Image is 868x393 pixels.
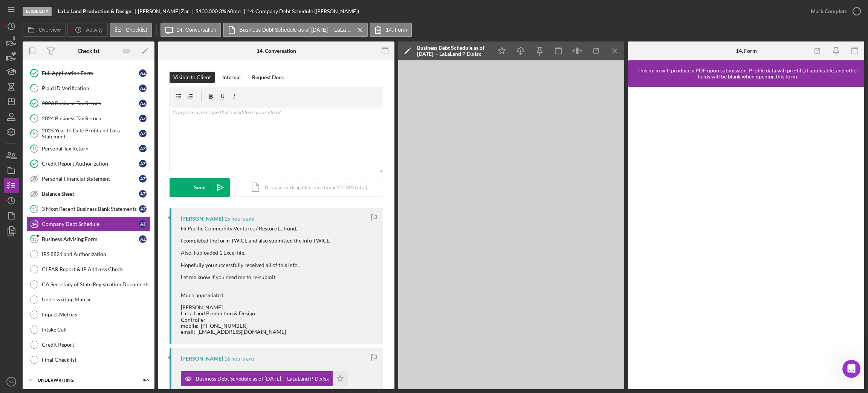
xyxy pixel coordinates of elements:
[42,296,150,302] div: Underwriting Matrix
[196,376,329,382] div: Business Debt Schedule as of [DATE] -- LaLaLand P D.xlsx
[219,8,226,14] div: 3 %
[42,281,150,287] div: CA Secretary of State Registration Documents
[126,27,147,33] label: Checklist
[160,23,222,37] button: 14. Conversation
[139,145,147,152] div: A Z
[224,356,254,362] time: 2025-09-25 00:29
[26,81,151,96] a: 7Plaid ID VerificationAZ
[811,4,847,19] div: Mark Complete
[42,266,150,272] div: CLEAR Report & IP Address Check
[26,352,151,367] a: Final Checklist
[58,8,131,14] b: La La Land Production & Design
[42,206,139,212] div: 3 Most Recent Business Bank Statements
[223,23,368,37] button: Business Debt Schedule as of [DATE] -- LaLaLand P D.xlsx
[42,221,139,227] div: Company Debt Schedule
[42,146,139,152] div: Personal Tax Return
[26,322,151,337] a: Intake Call
[139,175,147,183] div: A Z
[42,100,139,106] div: 2023 Business Tax Return
[252,72,284,83] div: Request Docs
[26,156,151,171] a: Credit Report AuthorizationAZ
[32,146,37,151] tspan: 11
[26,111,151,126] a: 92024 Business Tax ReturnAZ
[42,251,150,257] div: IRS 8821 and Authorization
[196,8,218,14] span: $100,000
[173,72,211,83] div: Visible to Client
[26,307,151,322] a: Impact Metrics
[42,327,150,333] div: Intake Call
[38,378,130,382] div: Underwriting
[181,216,223,222] div: [PERSON_NAME]
[139,69,147,77] div: A Z
[239,27,352,33] label: Business Debt Schedule as of [DATE] -- LaLaLand P D.xlsx
[39,27,61,33] label: Overview
[139,115,147,122] div: A Z
[386,27,407,33] label: 14. Form
[170,72,215,83] button: Visible to Client
[177,27,217,33] label: 14. Conversation
[78,48,99,54] div: Checklist
[257,48,296,54] div: 14. Conversation
[417,45,489,57] div: Business Debt Schedule as of [DATE] -- LaLaLand P D.xlsx
[139,190,147,198] div: A Z
[842,360,860,378] iframe: Intercom live chat
[139,235,147,243] div: A Z
[32,131,37,136] tspan: 10
[139,160,147,167] div: A Z
[4,374,19,389] button: YA
[42,312,150,318] div: Impact Metrics
[26,186,151,201] a: Balance SheetAZ
[370,23,412,37] button: 14. Form
[247,8,359,14] div: 14. Company Debt Schedule ([PERSON_NAME])
[42,357,150,363] div: Final Checklist
[32,236,37,241] tspan: 15
[26,96,151,111] a: 2023 Business Tax ReturnAZ
[224,216,254,222] time: 2025-09-25 00:48
[139,205,147,213] div: A Z
[42,176,139,182] div: Personal Financial Statement
[139,84,147,92] div: A Z
[181,371,348,386] button: Business Debt Schedule as of [DATE] -- LaLaLand P D.xlsx
[139,220,147,228] div: A Z
[26,337,151,352] a: Credit Report
[227,8,241,14] div: 60 mo
[26,201,151,216] a: 133 Most Recent Business Bank StatementsAZ
[42,127,139,140] div: 2025 Year to Date Profit and Loss Statement
[26,141,151,156] a: 11Personal Tax ReturnAZ
[170,178,230,197] button: Send
[181,226,331,335] div: Hi Pacific Community Ventures / Restore L.. Fund, I completed the form TWICE and also submitted t...
[42,115,139,121] div: 2024 Business Tax Return
[138,8,196,14] div: [PERSON_NAME] Zar
[32,206,37,211] tspan: 13
[26,171,151,186] a: Personal Financial StatementAZ
[42,161,139,167] div: Credit Report Authorization
[26,262,151,277] a: CLEAR Report & IP Address Check
[219,72,245,83] button: Internal
[42,191,139,197] div: Balance Sheet
[398,60,624,389] iframe: Document Preview
[632,68,864,80] div: This form will produce a PDF upon submission. Profile data will pre-fill, if applicable, and othe...
[42,342,150,348] div: Credit Report
[42,236,139,242] div: Business Advising Form
[33,86,36,91] tspan: 7
[9,380,14,384] text: YA
[32,221,37,226] tspan: 14
[26,247,151,262] a: IRS 8821 and Authorization
[23,23,66,37] button: Overview
[139,100,147,107] div: A Z
[86,27,102,33] label: Activity
[194,178,206,197] div: Send
[33,116,36,121] tspan: 9
[23,7,52,16] div: Eligibility
[42,85,139,91] div: Plaid ID Verification
[26,292,151,307] a: Underwriting Matrix
[181,356,223,362] div: [PERSON_NAME]
[26,232,151,247] a: 15Business Advising FormAZ
[26,277,151,292] a: CA Secretary of State Registration Documents
[248,72,287,83] button: Request Docs
[26,216,151,232] a: 14Company Debt ScheduleAZ
[736,48,757,54] div: 14. Form
[42,70,139,76] div: Full Application Form
[222,72,241,83] div: Internal
[803,4,864,19] button: Mark Complete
